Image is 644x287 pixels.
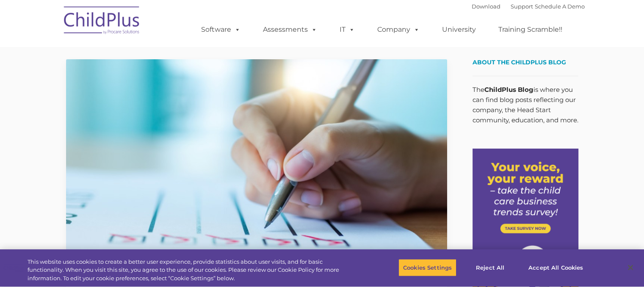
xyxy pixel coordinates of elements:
span: About the ChildPlus Blog [473,58,566,66]
a: Software [193,21,249,38]
a: IT [331,21,363,38]
button: Cookies Settings [398,259,456,276]
strong: ChildPlus Blog [484,86,533,94]
a: Assessments [254,21,326,38]
a: Download [472,3,500,10]
p: The is where you can find blog posts reflecting our company, the Head Start community, education,... [473,85,578,125]
a: Support [511,3,533,10]
font: | [472,3,585,10]
button: Accept All Cookies [524,259,588,276]
div: This website uses cookies to create a better user experience, provide statistics about user visit... [28,258,354,283]
button: Close [621,258,640,277]
button: Reject All [464,259,517,276]
img: Efficiency Boost: ChildPlus Online's Enhanced Family Pre-Application Process - Streamlining Appli... [66,59,447,273]
img: ChildPlus by Procare Solutions [60,0,144,43]
a: University [434,21,484,38]
a: Training Scramble!! [490,21,571,38]
a: Schedule A Demo [535,3,585,10]
a: Company [369,21,428,38]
